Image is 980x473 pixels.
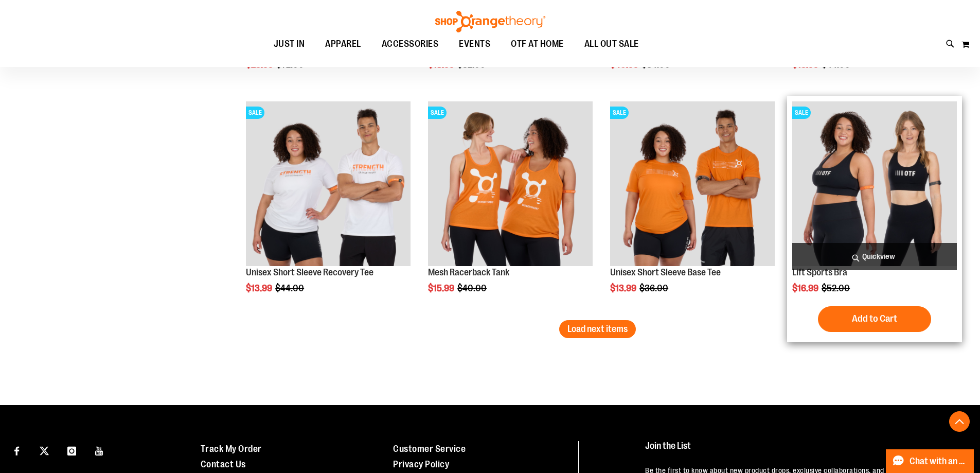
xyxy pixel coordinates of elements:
[792,243,957,270] a: Quickview
[511,32,564,56] span: OTF AT HOME
[949,411,970,432] button: Back To Top
[792,283,820,293] span: $16.99
[610,283,638,293] span: $13.99
[428,101,593,266] img: Product image for Mesh Racerback Tank
[886,449,974,473] button: Chat with an Expert
[457,283,488,293] span: $40.00
[35,441,54,459] a: Visit our X page
[246,267,373,277] a: Unisex Short Sleeve Recovery Tee
[274,32,305,56] span: JUST IN
[201,459,246,469] a: Contact Us
[428,107,447,119] span: SALE
[792,107,811,119] span: SALE
[787,96,962,342] div: product
[428,267,509,277] a: Mesh Racerback Tank
[246,107,264,119] span: SALE
[246,283,274,293] span: $13.99
[325,32,361,56] span: APPAREL
[822,283,851,293] span: $52.00
[393,444,466,454] a: Customer Service
[559,320,636,338] button: Load next items
[423,96,598,320] div: product
[428,283,456,293] span: $15.99
[645,441,956,460] h4: Join the List
[459,32,490,56] span: EVENTS
[275,283,306,293] span: $44.00
[246,101,411,266] img: Product image for Unisex Short Sleeve Recovery Tee
[605,96,780,320] div: product
[393,459,449,469] a: Privacy Policy
[241,96,416,320] div: product
[910,457,968,466] span: Chat with an Expert
[610,107,629,119] span: SALE
[792,101,957,266] img: Main view of 2024 October Lift Sports Bra
[610,267,721,277] a: Unisex Short Sleeve Base Tee
[567,324,628,334] span: Load next items
[428,101,593,268] a: Product image for Mesh Racerback TankSALE
[852,313,897,324] span: Add to Cart
[246,101,411,268] a: Product image for Unisex Short Sleeve Recovery TeeSALE
[8,441,26,459] a: Visit our Facebook page
[584,32,639,56] span: ALL OUT SALE
[40,446,49,456] img: Twitter
[818,306,931,332] button: Add to Cart
[201,444,262,454] a: Track My Order
[792,101,957,268] a: Main view of 2024 October Lift Sports BraSALE
[63,441,81,459] a: Visit our Instagram page
[610,101,775,268] a: Product image for Unisex Short Sleeve Base TeeSALE
[91,441,109,459] a: Visit our Youtube page
[792,267,847,277] a: Lift Sports Bra
[610,101,775,266] img: Product image for Unisex Short Sleeve Base Tee
[639,283,670,293] span: $36.00
[382,32,439,56] span: ACCESSORIES
[434,11,547,32] img: Shop Orangetheory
